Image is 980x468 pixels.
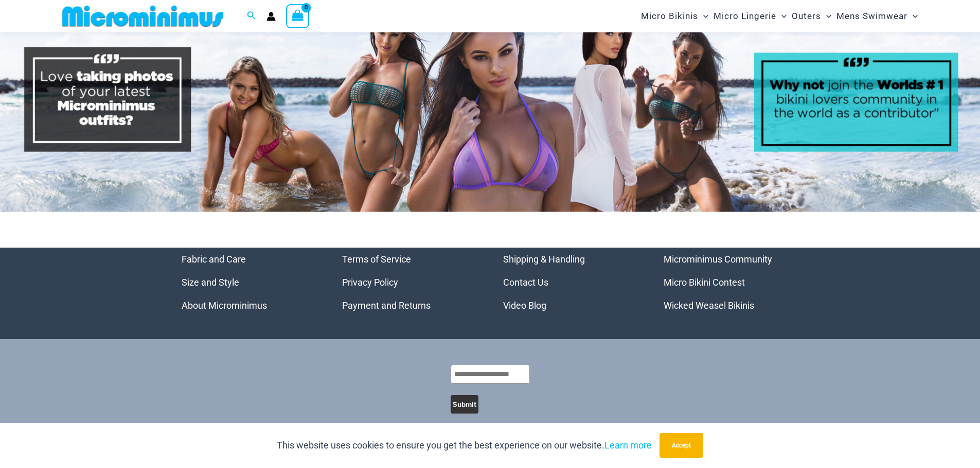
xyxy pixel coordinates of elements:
[664,277,745,288] a: Micro Bikini Contest
[503,248,638,317] aside: Footer Widget 3
[247,10,256,23] a: Search icon link
[714,3,776,29] span: Micro Lingerie
[286,4,310,28] a: View Shopping Cart, empty
[58,5,227,28] img: MM SHOP LOGO FLAT
[342,254,411,265] a: Terms of Service
[604,440,652,451] a: Learn more
[664,254,772,265] a: Microminimus Community
[821,3,831,29] span: Menu Toggle
[503,248,638,317] nav: Menu
[637,2,922,31] nav: Site Navigation
[266,12,276,21] a: Account icon link
[503,277,548,288] a: Contact Us
[503,300,546,311] a: Video Blog
[182,254,246,265] a: Fabric and Care
[182,248,317,317] nav: Menu
[182,277,239,288] a: Size and Style
[342,300,431,311] a: Payment and Returns
[792,3,821,29] span: Outers
[451,395,478,414] button: Submit
[664,300,754,311] a: Wicked Weasel Bikinis
[342,248,477,317] aside: Footer Widget 2
[711,3,789,29] a: Micro LingerieMenu ToggleMenu Toggle
[182,300,267,311] a: About Microminimus
[664,248,799,317] nav: Menu
[664,248,799,317] aside: Footer Widget 4
[834,3,920,29] a: Mens SwimwearMenu ToggleMenu Toggle
[836,3,907,29] span: Mens Swimwear
[503,254,585,265] a: Shipping & Handling
[698,3,708,29] span: Menu Toggle
[789,3,834,29] a: OutersMenu ToggleMenu Toggle
[641,3,698,29] span: Micro Bikinis
[907,3,918,29] span: Menu Toggle
[638,3,711,29] a: Micro BikinisMenu ToggleMenu Toggle
[660,433,703,458] button: Accept
[342,248,477,317] nav: Menu
[776,3,787,29] span: Menu Toggle
[342,277,398,288] a: Privacy Policy
[182,248,317,317] aside: Footer Widget 1
[277,438,652,453] p: This website uses cookies to ensure you get the best experience on our website.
